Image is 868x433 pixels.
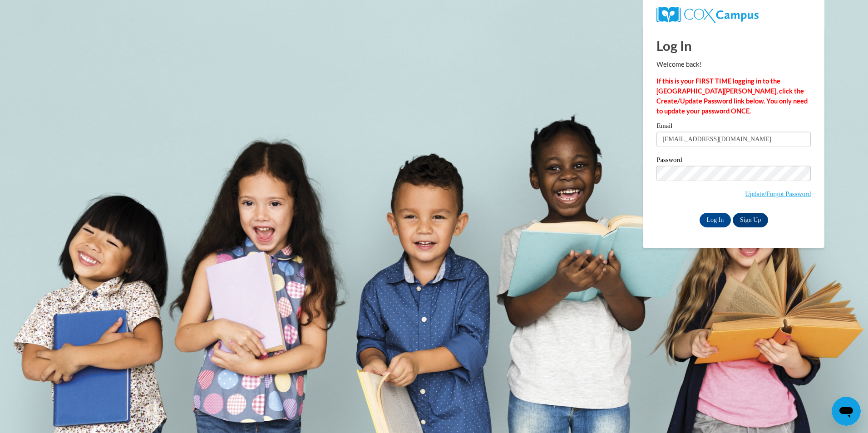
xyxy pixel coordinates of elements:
[656,7,811,23] a: COX Campus
[832,397,861,426] iframe: Button to launch messaging window
[656,59,811,69] p: Welcome back!
[656,123,811,132] label: Email
[656,36,811,55] h1: Log In
[733,213,768,227] a: Sign Up
[656,157,811,166] label: Password
[745,190,811,197] a: Update/Forgot Password
[700,213,731,227] input: Log In
[656,7,758,23] img: COX Campus
[656,77,808,115] strong: If this is your FIRST TIME logging in to the [GEOGRAPHIC_DATA][PERSON_NAME], click the Create/Upd...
